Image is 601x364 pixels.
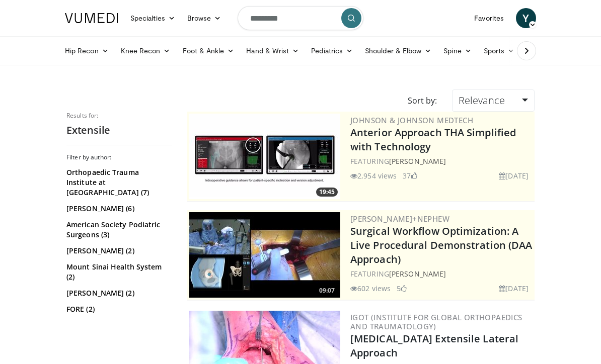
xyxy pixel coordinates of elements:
a: FORE (2) [66,304,170,314]
a: Anterior Approach THA Simplified with Technology [350,126,516,153]
a: Surgical Workflow Optimization: A Live Procedural Demonstration (DAA Approach) [350,224,532,266]
a: 09:07 [189,212,340,298]
a: Knee Recon [115,41,177,61]
li: 5 [397,283,407,294]
a: Johnson & Johnson MedTech [350,115,473,125]
a: Foot & Ankle [177,41,241,61]
li: [DATE] [499,283,529,294]
h2: Extensile [66,124,172,137]
li: 2,954 views [350,170,397,181]
li: 602 views [350,283,391,294]
a: [MEDICAL_DATA] Extensile Lateral Approach [350,332,518,359]
span: 19:45 [316,188,338,197]
a: Hand & Wrist [240,41,305,61]
div: FEATURING [350,156,533,166]
a: Orthopaedic Trauma Institute at [GEOGRAPHIC_DATA] (7) [66,167,170,198]
a: [PERSON_NAME] (6) [66,204,170,214]
a: Spine [437,41,477,61]
a: 19:45 [189,114,340,199]
a: Pediatrics [305,41,359,61]
span: Relevance [459,94,505,107]
img: bcfc90b5-8c69-4b20-afee-af4c0acaf118.300x170_q85_crop-smart_upscale.jpg [189,212,340,298]
img: 06bb1c17-1231-4454-8f12-6191b0b3b81a.300x170_q85_crop-smart_upscale.jpg [189,114,340,199]
img: VuMedi Logo [65,13,118,23]
a: [PERSON_NAME] (2) [66,288,170,298]
li: [DATE] [499,170,529,181]
a: [PERSON_NAME] (2) [66,246,170,256]
span: 09:07 [316,286,338,295]
div: FEATURING [350,268,533,279]
h3: Filter by author: [66,153,172,161]
a: Sports [478,41,521,61]
a: [PERSON_NAME] [389,156,446,166]
a: Favorites [468,8,510,28]
a: Relevance [452,89,535,112]
a: Mount Sinai Health System (2) [66,262,170,282]
input: Search topics, interventions [238,6,363,30]
a: Specialties [124,8,181,28]
li: 37 [403,170,417,181]
a: Hip Recon [59,41,115,61]
a: [PERSON_NAME]+Nephew [350,214,449,224]
a: [PERSON_NAME] (2) [66,320,170,330]
a: [PERSON_NAME] [389,269,446,279]
a: Browse [181,8,228,28]
a: American Society Podiatric Surgeons (3) [66,220,170,240]
a: Shoulder & Elbow [359,41,437,61]
div: Sort by: [400,89,444,112]
a: Y [516,8,536,28]
a: IGOT (Institute for Global Orthopaedics and Traumatology) [350,312,522,331]
p: Results for: [66,112,172,120]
